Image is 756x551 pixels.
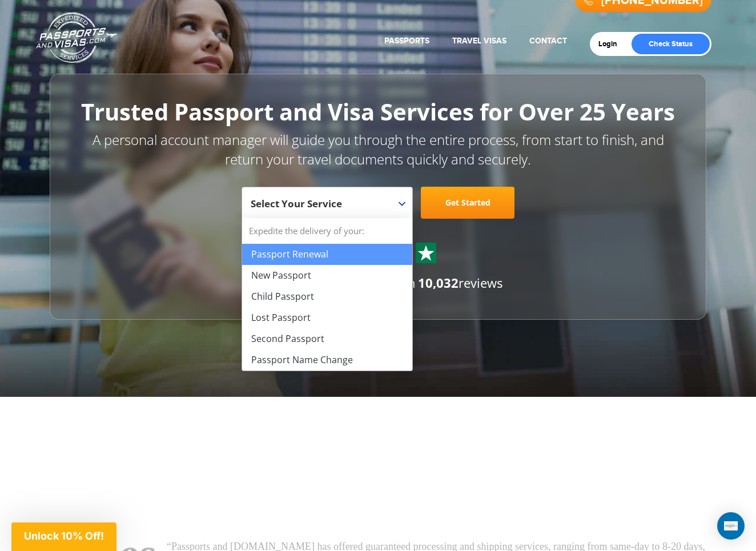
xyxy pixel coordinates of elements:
[529,36,567,46] a: Contact
[41,403,715,540] iframe: Customer reviews powered by Trustpilot
[24,530,104,542] span: Unlock 10% Off!
[418,274,459,291] strong: 10,032
[251,197,342,210] span: Select Your Service
[421,187,514,219] a: Get Started
[598,39,625,49] a: Login
[417,244,435,262] img: Sprite St
[36,12,117,63] a: Passports & [DOMAIN_NAME]
[384,36,429,46] a: Passports
[242,328,412,349] li: Second Passport
[242,349,412,371] li: Passport Name Change
[632,34,710,54] a: Check Status
[242,244,412,265] li: Passport Renewal
[717,512,745,540] div: Open Intercom Messenger
[242,307,412,328] li: Lost Passport
[452,36,506,46] a: Travel Visas
[242,286,412,307] li: Child Passport
[75,130,681,170] p: A personal account manager will guide you through the entire process, from start to finish, and r...
[75,99,681,124] h1: Trusted Passport and Visa Services for Over 25 Years
[242,265,412,286] li: New Passport
[11,522,116,551] div: Unlock 10% Off!
[418,274,502,291] span: reviews
[251,191,401,223] span: Select Your Service
[242,218,412,371] li: Expedite the delivery of your:
[242,218,412,244] strong: Expedite the delivery of your:
[242,187,413,219] span: Select Your Service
